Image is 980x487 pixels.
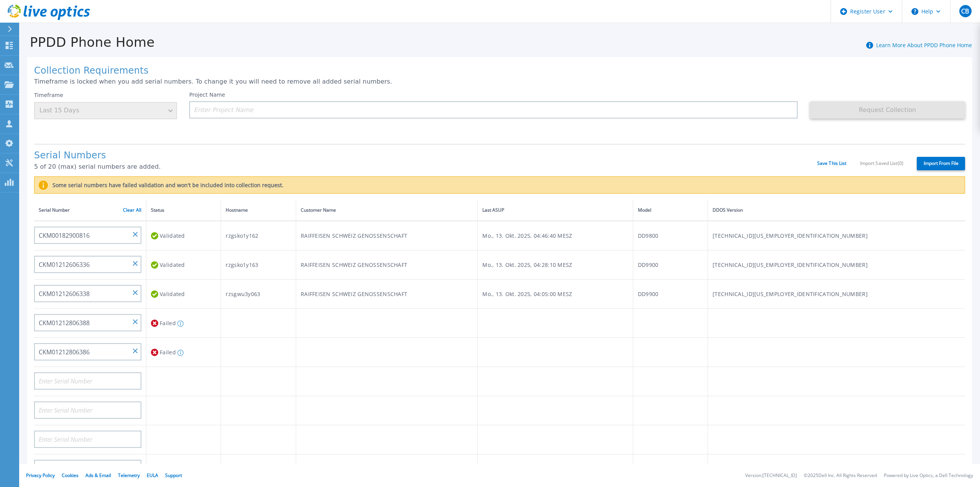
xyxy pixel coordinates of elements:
[123,207,141,213] a: Clear All
[708,250,965,280] td: [TECHNICAL_ID][US_EMPLOYER_IDENTIFICATION_NUMBER]
[165,472,182,479] a: Support
[221,280,296,309] td: rzsgwu3y063
[34,343,141,360] input: Enter Serial Number
[34,372,141,390] input: Enter Serial Number
[708,200,965,221] th: DDOS Version
[817,161,847,166] a: Save This List
[34,66,965,76] h1: Collection Requirements
[296,280,477,309] td: RAIFFEISEN SCHWEIZ GENOSSENSCHAFT
[34,285,141,302] input: Enter Serial Number
[478,250,633,280] td: Mo., 13. Okt. 2025, 04:28:10 MESZ
[151,287,216,301] div: Validated
[221,250,296,280] td: rzgsko1y163
[961,8,969,14] span: CB
[633,250,708,280] td: DD9900
[876,41,972,49] a: Learn More About PPDD Phone Home
[34,150,817,161] h1: Serial Numbers
[34,92,63,98] label: Timeframe
[34,163,817,170] p: 5 of 20 (max) serial numbers are added.
[34,431,141,448] input: Enter Serial Number
[34,256,141,273] input: Enter Serial Number
[633,221,708,250] td: DD9800
[810,101,965,118] button: Request Collection
[478,200,633,221] th: Last ASUP
[34,460,141,477] input: Enter Serial Number
[296,221,477,250] td: RAIFFEISEN SCHWEIZ GENOSSENSCHAFT
[34,314,141,331] input: Enter Serial Number
[151,345,216,359] div: Failed
[48,182,284,188] label: Some serial numbers have failed validation and won't be included into collection request.
[85,472,111,479] a: Ads & Email
[745,473,797,478] li: Version: [TECHNICAL_ID]
[151,316,216,330] div: Failed
[884,473,973,478] li: Powered by Live Optics, a Dell Technology
[708,221,965,250] td: [TECHNICAL_ID][US_EMPLOYER_IDENTIFICATION_NUMBER]
[62,472,79,479] a: Cookies
[146,200,221,221] th: Status
[221,200,296,221] th: Hostname
[633,280,708,309] td: DD9900
[189,101,798,118] input: Enter Project Name
[34,227,141,244] input: Enter Serial Number
[147,472,158,479] a: EULA
[34,78,965,85] p: Timeframe is locked when you add serial numbers. To change it you will need to remove all added s...
[917,157,965,170] label: Import From File
[478,280,633,309] td: Mo., 13. Okt. 2025, 04:05:00 MESZ
[151,258,216,272] div: Validated
[296,200,477,221] th: Customer Name
[189,92,225,97] label: Project Name
[151,229,216,243] div: Validated
[478,221,633,250] td: Mo., 13. Okt. 2025, 04:46:40 MESZ
[39,206,141,214] div: Serial Number
[34,401,141,419] input: Enter Serial Number
[118,472,140,479] a: Telemetry
[804,473,877,478] li: © 2025 Dell Inc. All Rights Reserved
[296,250,477,280] td: RAIFFEISEN SCHWEIZ GENOSSENSCHAFT
[221,221,296,250] td: rzgsko1y162
[708,280,965,309] td: [TECHNICAL_ID][US_EMPLOYER_IDENTIFICATION_NUMBER]
[26,472,55,479] a: Privacy Policy
[19,35,155,50] h1: PPDD Phone Home
[633,200,708,221] th: Model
